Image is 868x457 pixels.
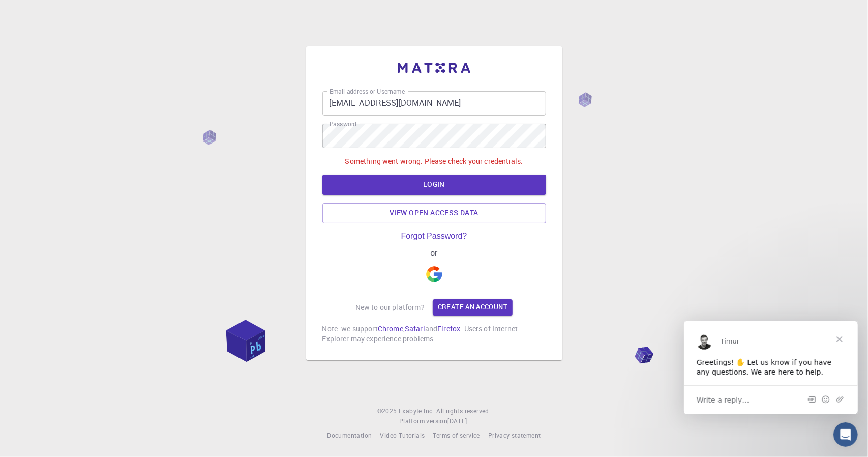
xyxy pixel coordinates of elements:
img: Google [426,266,442,282]
a: Video Tutorials [380,431,425,441]
span: All rights reserved. [436,406,491,416]
span: Platform version [399,416,447,426]
a: Documentation [327,431,372,441]
a: Chrome [378,324,403,333]
a: Create an account [433,299,513,316]
a: Safari [405,324,425,333]
span: © 2025 [377,406,399,416]
span: or [426,249,442,258]
span: Terms of service [433,431,480,439]
a: Firefox [437,324,460,333]
iframe: Intercom live chat [833,422,858,447]
label: Password [330,120,356,128]
span: Privacy statement [488,431,541,439]
a: View open access data [322,203,546,223]
p: Note: we support , and . Users of Internet Explorer may experience problems. [322,324,546,344]
a: Forgot Password? [401,232,467,241]
p: Something went wrong. Please check your credentials. [345,156,523,166]
p: New to our platform? [355,302,425,312]
span: Video Tutorials [380,431,425,439]
span: Documentation [327,431,372,439]
a: Exabyte Inc. [399,406,434,416]
span: [DATE] . [447,417,469,425]
button: LOGIN [322,175,546,195]
a: [DATE]. [447,416,469,426]
iframe: Intercom live chat message [684,321,858,414]
a: Privacy statement [488,431,541,441]
a: Terms of service [433,431,480,441]
span: Exabyte Inc. [399,407,434,415]
label: Email address or Username [330,87,405,96]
